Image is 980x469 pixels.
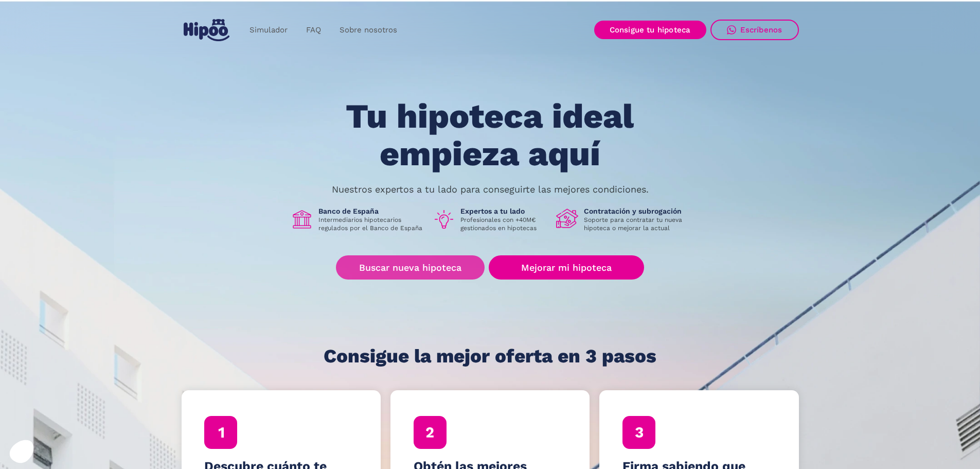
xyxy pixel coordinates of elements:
p: Soporte para contratar tu nueva hipoteca o mejorar la actual [584,216,690,232]
p: Intermediarios hipotecarios regulados por el Banco de España [318,216,424,232]
a: Consigue tu hipoteca [594,21,706,39]
a: Sobre nosotros [330,20,406,40]
h1: Consigue la mejor oferta en 3 pasos [324,346,656,367]
div: Escríbenos [740,25,782,34]
a: Escríbenos [710,20,799,40]
p: Nuestros expertos a tu lado para conseguirte las mejores condiciones. [332,185,649,194]
a: home [182,15,232,45]
h1: Banco de España [318,206,424,216]
p: Profesionales con +40M€ gestionados en hipotecas [460,216,548,232]
h1: Tu hipoteca ideal empieza aquí [295,98,685,172]
h1: Contratación y subrogación [584,206,690,216]
h1: Expertos a tu lado [460,206,548,216]
a: Buscar nueva hipoteca [336,255,485,280]
a: Mejorar mi hipoteca [489,255,644,280]
a: FAQ [297,20,330,40]
a: Simulador [240,20,297,40]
